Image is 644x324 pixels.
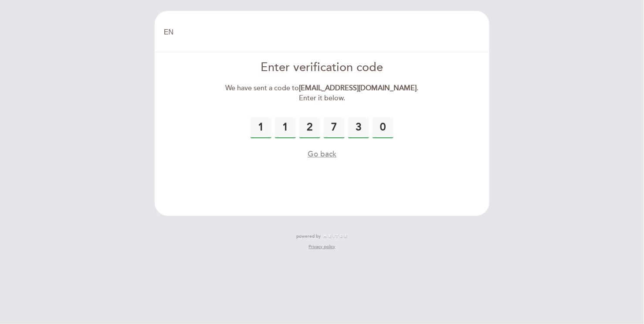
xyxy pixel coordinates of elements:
[222,83,422,103] div: We have sent a code to . Enter it below.
[296,233,321,239] span: powered by
[222,59,422,76] div: Enter verification code
[348,117,369,138] input: 0
[275,117,296,138] input: 0
[323,234,348,239] img: MEITRE
[373,117,393,138] input: 0
[299,84,417,92] strong: [EMAIL_ADDRESS][DOMAIN_NAME]
[296,233,348,239] a: powered by
[308,149,336,160] button: Go back
[299,117,320,138] input: 0
[308,244,335,250] a: Privacy policy
[324,117,345,138] input: 0
[251,117,271,138] input: 0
